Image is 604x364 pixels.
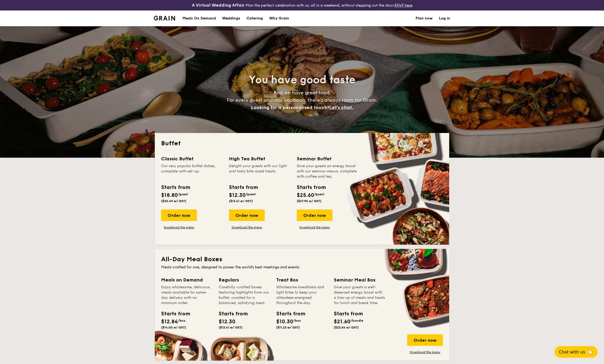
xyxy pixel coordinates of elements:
div: Seminar Meal Box [334,276,385,284]
span: ($27.90 w/ GST) [297,199,321,203]
h4: A Virtual Wedding Affair [192,2,245,8]
span: $18.80 [161,192,178,198]
div: Regulars [219,276,270,284]
a: Why Grain [266,11,292,26]
span: /bundle [351,319,363,322]
span: 🦙 [587,349,593,355]
span: Chat with us [559,350,585,355]
span: $25.60 [297,192,314,198]
div: Meals On Demand [182,11,216,26]
span: ($11.23 w/ GST) [276,326,300,329]
h1: Catering [247,11,263,26]
div: Give your guests an energy boost with our seminar menus, complete with coffee and tea. [297,163,358,179]
span: $10.30 [276,319,293,325]
div: Starts from [297,183,325,191]
span: ($23.54 w/ GST) [334,326,359,329]
a: RSVP here [395,3,412,8]
a: Download the menu [161,225,197,229]
div: Meals crafted for one, designed to power the world's best meetings and events. [161,265,443,270]
div: Enjoy wholesome, delicious meals available for same-day delivery with no minimum order. [161,285,212,306]
span: $12.30 [229,192,246,198]
div: Starts from [161,310,185,318]
a: Plan now [416,11,433,26]
div: Give your guests a well-deserved energy boost with a line-up of meals and treats for lunch and br... [334,285,385,306]
div: High Tea Buffet [229,155,290,162]
div: Wholesome breakfasts and light bites to keep your attendees energised throughout the day. [276,285,327,306]
div: Order now [407,334,443,346]
span: /guest [178,192,188,196]
div: Classic Buffet [161,155,223,162]
span: $12.84 [161,319,178,325]
div: Order now [161,209,197,221]
a: Download the menu [297,225,332,229]
div: Delight your guests with our light and tasty bite-sized treats. [229,163,290,179]
div: Treat Box [276,276,327,284]
span: $12.30 [219,319,236,325]
h2: Buffet [161,139,443,148]
a: Download the menu [407,350,443,354]
div: Starts from [276,310,300,318]
div: Starts from [161,183,190,191]
h2: All-Day Meal Boxes [161,255,443,264]
div: Plan the perfect celebration with us, all in a weekend, without stepping out the door. [151,2,453,8]
img: Grain [154,16,175,20]
span: /guest [314,192,324,196]
div: Why Grain [269,11,289,26]
span: ($20.49 w/ GST) [161,199,186,203]
a: Logotype [154,16,175,20]
button: Chat with us🦙 [555,346,598,358]
a: Download the menu [229,225,265,229]
div: Starts from [219,310,242,318]
a: Meals On Demand [179,11,219,26]
a: Catering [243,11,266,26]
span: /guest [246,192,256,196]
div: Meals on Demand [161,276,212,284]
div: Seminar Buffet [297,155,358,162]
a: Log in [439,11,450,26]
div: Our very popular buffet dishes, complete with set-up. [161,163,223,179]
a: Weddings [219,11,243,26]
span: Let's chat. [329,105,353,110]
div: Weddings [222,11,240,26]
div: Order now [229,209,265,221]
div: Carefully-crafted boxes featuring highlights from our buffet, curated for a balanced, satisfying ... [219,285,270,306]
div: Starts from [229,183,258,191]
span: ($13.41 w/ GST) [229,199,253,203]
span: /box [293,319,301,322]
span: ($14.00 w/ GST) [161,326,186,329]
span: $21.60 [334,319,351,325]
span: ($13.41 w/ GST) [219,326,243,329]
span: /box [178,319,186,322]
div: Starts from [334,310,357,318]
div: Order now [297,209,332,221]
